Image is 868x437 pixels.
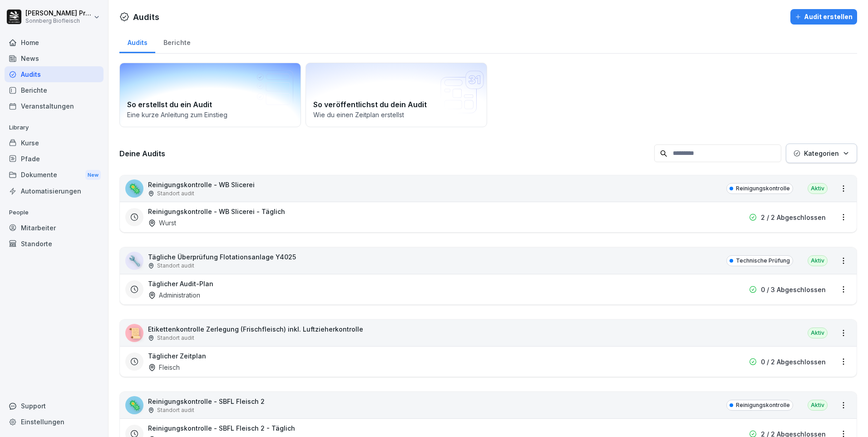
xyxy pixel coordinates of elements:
button: Kategorien [786,144,857,163]
div: Aktiv [808,400,828,411]
h3: Reinigungskontrolle - SBFL Fleisch 2 - Täglich [148,423,295,433]
p: 0 / 3 Abgeschlossen [761,285,826,294]
h2: So erstellst du ein Audit [127,99,293,110]
div: Administration [148,290,200,300]
p: Standort audit [157,334,194,342]
div: Aktiv [808,328,828,338]
div: Support [5,398,104,414]
p: Reinigungskontrolle [736,184,790,193]
p: Reinigungskontrolle [736,401,790,409]
div: Wurst [148,218,176,228]
h3: Reinigungskontrolle - WB Slicerei - Täglich [148,207,285,216]
h3: Täglicher Zeitplan [148,351,206,361]
div: 🦠 [125,179,143,198]
a: News [5,50,104,66]
div: New [85,170,101,180]
a: Automatisierungen [5,183,104,199]
div: Aktiv [808,183,828,194]
div: Audit erstellen [795,12,853,22]
p: Technische Prüfung [736,257,790,265]
a: DokumenteNew [5,167,104,184]
p: Kategorien [804,149,839,158]
div: 🦠 [125,396,143,414]
a: Veranstaltungen [5,98,104,114]
a: Mitarbeiter [5,220,104,236]
p: Standort audit [157,189,194,198]
a: Berichte [155,30,198,53]
p: Tägliche Überprüfung Flotationsanlage Y4025 [148,252,296,262]
a: Home [5,35,104,50]
a: Standorte [5,236,104,252]
h3: Deine Audits [119,149,650,159]
p: Library [5,120,104,135]
h3: Täglicher Audit-Plan [148,279,213,288]
a: So erstellst du ein AuditEine kurze Anleitung zum Einstieg [119,63,301,127]
p: [PERSON_NAME] Preßlauer [25,10,92,17]
h2: So veröffentlichst du dein Audit [313,99,479,110]
a: Einstellungen [5,414,104,430]
button: Audit erstellen [790,9,857,25]
a: Berichte [5,82,104,98]
div: Fleisch [148,363,180,372]
h1: Audits [133,11,159,23]
p: Reinigungskontrolle - SBFL Fleisch 2 [148,397,265,406]
p: Eine kurze Anleitung zum Einstieg [127,110,293,119]
p: Reinigungskontrolle - WB Slicerei [148,180,255,189]
p: Standort audit [157,406,194,414]
p: Standort audit [157,262,194,270]
div: 📜 [125,324,143,342]
a: Kurse [5,135,104,151]
p: People [5,205,104,220]
p: 2 / 2 Abgeschlossen [761,213,826,222]
a: So veröffentlichst du dein AuditWie du einen Zeitplan erstellst [306,63,487,127]
p: Etikettenkontrolle Zerlegung (Frischfleisch) inkl. Luftzieherkontrolle [148,324,363,334]
div: 🔧 [125,252,143,270]
p: Wie du einen Zeitplan erstellst [313,110,479,119]
div: Aktiv [808,255,828,266]
p: 0 / 2 Abgeschlossen [761,357,826,367]
a: Audits [119,30,155,53]
div: Dokumente [5,167,104,184]
a: Pfade [5,151,104,167]
a: Audits [5,66,104,82]
p: Sonnberg Biofleisch [25,18,92,24]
